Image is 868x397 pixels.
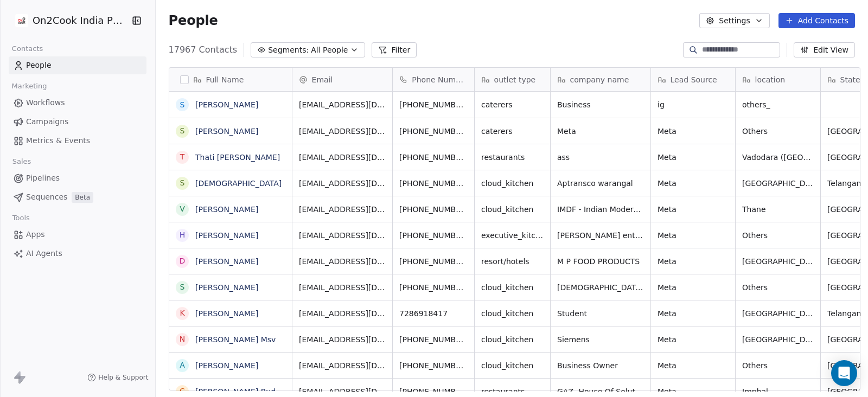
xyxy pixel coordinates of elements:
span: AI Agents [26,248,62,259]
span: [EMAIL_ADDRESS][DOMAIN_NAME] [299,204,386,215]
div: S [180,177,184,189]
span: Meta [658,256,729,267]
a: Help & Support [87,373,148,382]
span: Meta [658,308,729,319]
span: cloud_kitchen [481,204,544,215]
span: Meta [658,334,729,345]
a: [PERSON_NAME] [195,257,258,266]
button: Filter [372,42,417,57]
span: Others [742,230,814,241]
button: Settings [699,13,769,28]
span: Help & Support [98,373,148,382]
a: Metrics & Events [9,132,146,150]
span: [EMAIL_ADDRESS][DOMAIN_NAME] [299,360,386,371]
span: Lead Source [671,74,717,85]
span: [EMAIL_ADDRESS][DOMAIN_NAME] [299,282,386,293]
a: [PERSON_NAME] [195,231,258,240]
a: Campaigns [9,113,146,131]
span: Vadodara ([GEOGRAPHIC_DATA]) [742,152,814,163]
span: company name [570,74,629,85]
span: Business [557,99,644,110]
span: Pipelines [26,172,60,184]
a: Apps [9,226,146,244]
div: company name [551,68,650,91]
span: resort/hotels [481,256,544,267]
span: cloud_kitchen [481,282,544,293]
span: [DEMOGRAPHIC_DATA] garments,vivekannda cloth market [557,282,644,293]
span: [PHONE_NUMBER] [399,99,468,110]
a: [DEMOGRAPHIC_DATA] [195,179,282,188]
span: [PHONE_NUMBER] [399,334,468,345]
span: [EMAIL_ADDRESS][DOMAIN_NAME] [299,386,386,397]
span: [PHONE_NUMBER] [399,256,468,267]
span: [EMAIL_ADDRESS][DOMAIN_NAME] [299,308,386,319]
span: People [26,60,52,71]
span: Others [742,126,814,137]
span: [PHONE_NUMBER] [399,282,468,293]
span: Meta [658,282,729,293]
a: [PERSON_NAME] [195,100,258,109]
a: People [9,56,146,74]
span: 17967 Contacts [169,43,238,56]
span: Business Owner [557,360,644,371]
div: Full Name [169,68,292,91]
span: 7286918417 [399,308,468,319]
span: ig [658,99,729,110]
span: [PHONE_NUMBER] [399,126,468,137]
div: V [180,203,185,215]
span: Segments: [268,44,309,56]
div: A [180,360,185,371]
div: outlet type [475,68,550,91]
div: D [179,255,185,267]
a: AI Agents [9,245,146,262]
span: Student [557,308,644,319]
span: Marketing [7,78,52,94]
div: N [179,334,184,345]
span: Meta [658,152,729,163]
span: restaurants [481,386,544,397]
span: [PHONE_NUMBER] [399,204,468,215]
span: [PHONE_NUMBER] [399,386,468,397]
span: [PHONE_NUMBER] [399,152,468,163]
span: outlet type [494,74,536,85]
span: Contacts [7,41,48,57]
button: Edit View [794,42,855,57]
span: ass [557,152,644,163]
span: [EMAIL_ADDRESS][DOMAIN_NAME] [299,256,386,267]
span: GAZ -House Of Solution- [557,386,644,397]
span: Workflows [26,97,65,108]
div: Lead Source [651,68,735,91]
span: Metrics & Events [26,135,90,146]
div: S [180,99,184,111]
span: Meta [658,178,729,189]
div: C [180,386,185,397]
a: [PERSON_NAME] [195,361,258,370]
img: on2cook%20logo-04%20copy.jpg [15,14,28,27]
div: Open Intercom Messenger [831,360,857,386]
div: T [180,151,184,163]
span: People [169,12,218,29]
span: [EMAIL_ADDRESS][DOMAIN_NAME] [299,99,386,110]
span: [PHONE_NUMBER] [399,178,468,189]
span: Campaigns [26,116,68,127]
span: Sales [8,153,36,170]
span: M P FOOD PRODUCTS [557,256,644,267]
button: On2Cook India Pvt. Ltd. [13,11,123,30]
span: Phone Number [412,74,467,85]
span: Meta [658,360,729,371]
span: States [840,74,864,85]
span: On2Cook India Pvt. Ltd. [33,14,127,28]
a: [PERSON_NAME] [195,309,258,318]
span: [PERSON_NAME] enterprises [557,230,644,241]
div: S [180,125,184,137]
button: Add Contacts [778,13,855,28]
span: [EMAIL_ADDRESS][DOMAIN_NAME] [299,230,386,241]
span: Others [742,360,814,371]
div: location [736,68,820,91]
div: S [180,281,184,293]
span: [EMAIL_ADDRESS][DOMAIN_NAME] [299,334,386,345]
span: Sequences [26,191,67,203]
span: Beta [72,192,93,203]
span: IMDF - Indian Modern Dance Federation [557,204,644,215]
span: caterers [481,99,544,110]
